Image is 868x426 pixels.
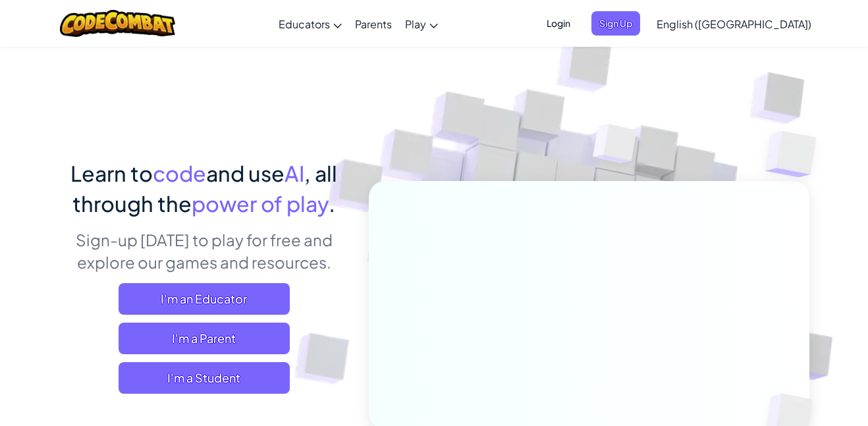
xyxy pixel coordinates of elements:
[539,11,578,36] button: Login
[285,160,304,186] span: AI
[59,228,349,273] p: Sign-up [DATE] to play for free and explore our games and resources.
[591,11,640,36] button: Sign Up
[739,99,853,210] img: Overlap cubes
[119,283,290,315] a: I'm an Educator
[329,190,335,217] span: .
[568,98,663,196] img: Overlap cubes
[398,6,445,41] a: Play
[153,160,206,186] span: code
[206,160,285,186] span: and use
[119,362,290,394] button: I'm a Student
[70,160,153,186] span: Learn to
[650,6,818,41] a: English ([GEOGRAPHIC_DATA])
[348,6,398,41] a: Parents
[405,17,426,31] span: Play
[657,17,811,31] span: English ([GEOGRAPHIC_DATA])
[272,6,348,41] a: Educators
[119,323,290,354] a: I'm a Parent
[279,17,330,31] span: Educators
[192,190,329,217] span: power of play
[60,10,175,37] img: CodeCombat logo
